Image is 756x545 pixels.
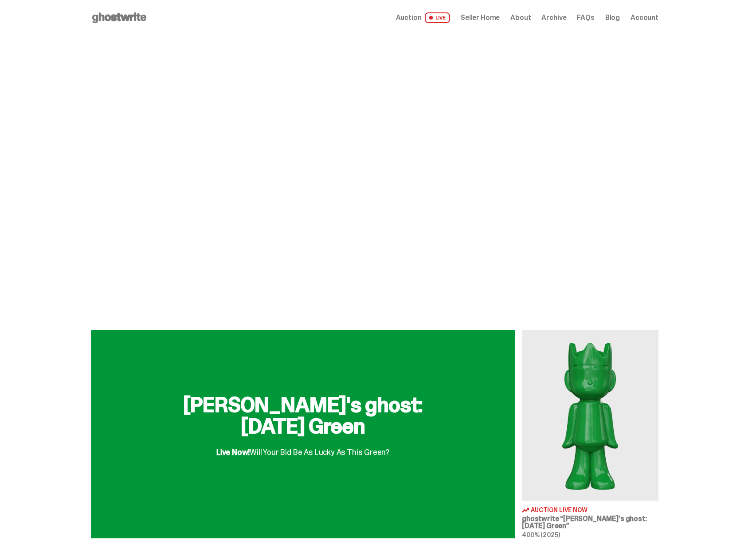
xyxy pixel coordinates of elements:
[461,14,500,21] a: Seller Home
[531,507,588,513] span: Auction Live Now
[605,14,620,21] a: Blog
[577,14,594,21] a: FAQs
[510,14,531,21] a: About
[522,531,560,539] span: 400% (2025)
[522,330,658,501] img: Schrödinger's ghost: Sunday Green
[216,447,250,458] span: Live Now!
[631,14,658,21] a: Account
[396,12,450,23] a: Auction LIVE
[396,14,422,21] span: Auction
[522,515,658,529] h3: ghostwrite “[PERSON_NAME]'s ghost: [DATE] Green”
[216,440,389,456] div: Will Your Bid Be As Lucky As This Green?
[541,14,566,21] a: Archive
[425,12,450,23] span: LIVE
[161,394,445,437] h2: [PERSON_NAME]'s ghost: [DATE] Green
[522,330,658,538] a: Schrödinger's ghost: Sunday Green Auction Live Now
